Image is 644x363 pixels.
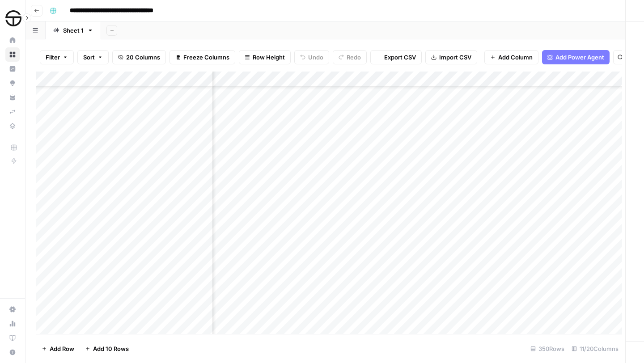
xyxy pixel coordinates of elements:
a: Data Library [5,119,20,133]
span: Freeze Columns [183,53,229,62]
a: Settings [5,302,20,317]
a: Syncs [5,105,20,119]
img: SimpleTire Logo [5,10,21,26]
button: Add 10 Rows [80,342,134,356]
span: 20 Columns [126,53,160,62]
a: Insights [5,62,20,76]
span: Filter [46,53,60,62]
a: Opportunities [5,76,20,90]
a: Home [5,33,20,47]
div: Sheet 1 [63,26,84,35]
button: Help + Support [5,345,20,359]
a: Learning Hub [5,331,20,345]
a: Browse [5,47,20,62]
a: Your Data [5,90,20,105]
span: Add 10 Rows [93,344,129,353]
span: Row Height [253,53,285,62]
button: Freeze Columns [169,50,235,64]
button: Filter [40,50,74,64]
a: Sheet 1 [46,21,101,39]
button: Row Height [239,50,291,64]
span: Add Row [50,344,74,353]
a: Usage [5,317,20,331]
button: Add Row [36,342,80,356]
span: Sort [83,53,95,62]
button: 20 Columns [112,50,166,64]
button: Undo [294,50,329,64]
button: Sort [77,50,109,64]
button: Workspace: SimpleTire [5,7,20,30]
